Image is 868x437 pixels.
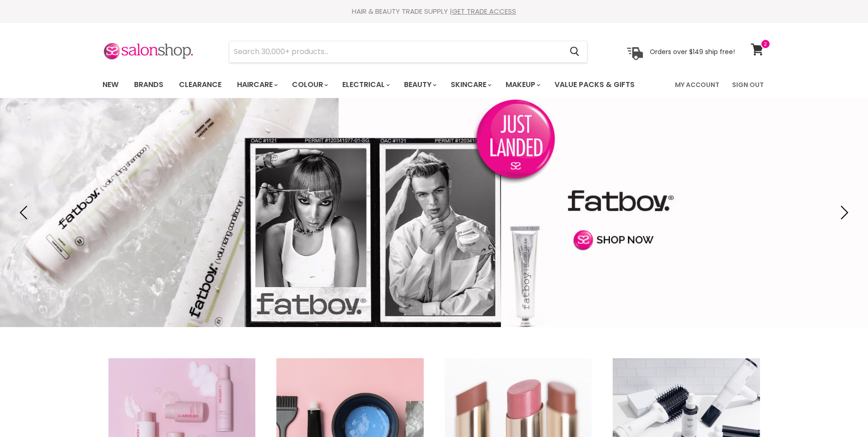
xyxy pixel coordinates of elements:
[397,75,442,94] a: Beauty
[229,41,588,63] form: Product
[834,203,852,222] button: Next
[727,75,769,94] a: Sign Out
[822,394,859,428] iframe: Gorgias live chat messenger
[669,75,725,94] a: My Account
[91,7,777,16] div: HAIR & BEAUTY TRADE SUPPLY |
[230,75,283,94] a: Haircare
[422,313,426,317] li: Page dot 1
[91,71,777,98] nav: Main
[229,41,563,62] input: Search
[432,313,436,317] li: Page dot 2
[452,6,516,16] a: GET TRADE ACCESS
[335,75,395,94] a: Electrical
[172,75,228,94] a: Clearance
[563,41,587,62] button: Search
[444,75,497,94] a: Skincare
[16,203,34,222] button: Previous
[285,75,334,94] a: Colour
[548,75,642,94] a: Value Packs & Gifts
[650,47,735,55] p: Orders over $149 ship free!
[96,75,125,94] a: New
[442,313,446,317] li: Page dot 3
[499,75,546,94] a: Makeup
[96,71,656,98] ul: Main menu
[127,75,170,94] a: Brands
